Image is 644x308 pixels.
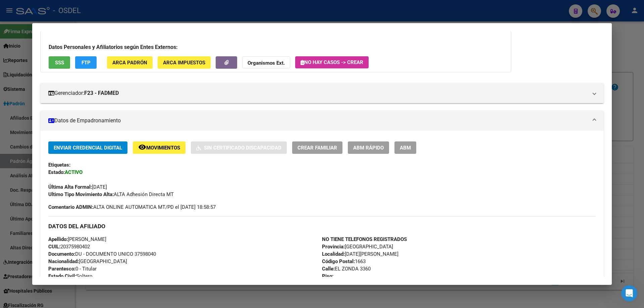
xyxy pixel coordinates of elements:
strong: Parentesco: [48,266,75,272]
span: Enviar Credencial Digital [54,145,122,151]
strong: Etiquetas: [48,162,70,168]
span: ARCA Impuestos [163,60,205,66]
button: SSS [49,56,70,69]
strong: F23 - FADMED [84,89,119,97]
h3: DATOS DEL AFILIADO [48,223,596,230]
span: [GEOGRAPHIC_DATA] [48,258,127,264]
strong: Organismos Ext. [248,60,285,66]
button: ARCA Padrón [107,56,153,69]
span: [PERSON_NAME] [48,236,106,242]
button: ABM [394,141,416,154]
button: No hay casos -> Crear [295,56,369,68]
span: ABM Rápido [353,145,384,151]
button: ABM Rápido [348,141,389,154]
mat-expansion-panel-header: Datos de Empadronamiento [40,111,604,131]
mat-panel-title: Gerenciador: [48,89,588,97]
span: 0 - Titular [48,266,97,272]
strong: CUIL: [48,244,60,250]
strong: Piso: [322,273,333,279]
mat-expansion-panel-header: Gerenciador:F23 - FADMED [40,83,604,103]
button: Crear Familiar [292,141,342,154]
strong: Código Postal: [322,258,355,264]
mat-icon: remove_red_eye [138,143,146,151]
h3: Datos Personales y Afiliatorios según Entes Externos: [49,43,503,51]
strong: Calle: [322,266,335,272]
span: ABM [400,145,411,151]
strong: Estado: [48,169,65,175]
span: [GEOGRAPHIC_DATA] [322,244,393,250]
span: SSS [55,60,64,66]
strong: Comentario ADMIN: [48,204,93,210]
iframe: Intercom live chat [621,285,637,301]
span: ALTA Adhesión Directa MT [48,191,174,197]
mat-panel-title: Datos de Empadronamiento [48,117,588,125]
span: 1663 [322,258,366,264]
button: FTP [75,56,97,69]
span: No hay casos -> Crear [301,59,363,65]
span: FTP [82,60,91,66]
strong: Apellido: [48,236,68,242]
span: Crear Familiar [298,145,337,151]
button: Movimientos [133,141,185,154]
button: ARCA Impuestos [158,56,211,69]
span: 20375980402 [48,244,90,250]
strong: Nacionalidad: [48,258,79,264]
button: Enviar Credencial Digital [48,141,127,154]
strong: Estado Civil: [48,273,76,279]
span: Sin Certificado Discapacidad [204,145,281,151]
strong: Localidad: [322,251,345,257]
strong: Ultimo Tipo Movimiento Alta: [48,191,114,197]
span: ARCA Padrón [112,60,147,66]
strong: Provincia: [322,244,345,250]
span: [DATE] [48,184,107,190]
button: Sin Certificado Discapacidad [191,141,287,154]
strong: Última Alta Formal: [48,184,92,190]
span: Movimientos [146,145,180,151]
strong: NO TIENE TELEFONOS REGISTRADOS [322,236,407,242]
span: [DATE][PERSON_NAME] [322,251,398,257]
button: Organismos Ext. [242,56,290,69]
span: Soltero [48,273,93,279]
span: ALTA ONLINE AUTOMATICA MT/PD el [DATE] 18:58:57 [48,203,216,211]
strong: ACTIVO [65,169,83,175]
span: EL ZONDA 3360 [322,266,371,272]
span: DU - DOCUMENTO UNICO 37598040 [48,251,156,257]
strong: Documento: [48,251,75,257]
